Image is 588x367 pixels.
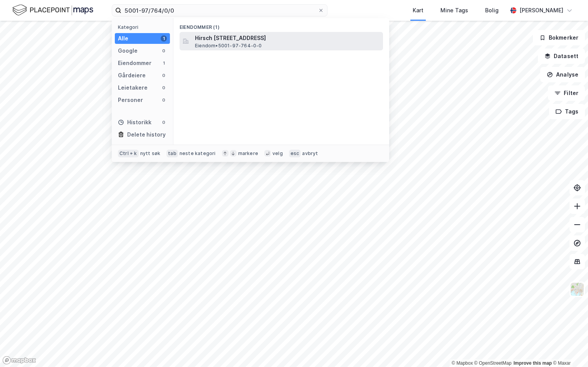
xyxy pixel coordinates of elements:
div: [PERSON_NAME] [519,6,563,15]
button: Filter [548,85,585,101]
div: velg [272,150,283,157]
input: Søk på adresse, matrikkel, gårdeiere, leietakere eller personer [121,5,318,16]
div: 0 [161,72,167,78]
div: Historikk [118,118,151,127]
div: 0 [161,48,167,54]
span: Eiendom • 5001-97-764-0-0 [195,43,262,49]
div: avbryt [302,150,318,157]
div: Kart [413,6,423,15]
div: markere [238,150,258,157]
a: Mapbox homepage [2,356,36,365]
button: Tags [549,104,585,119]
div: Bolig [485,6,499,15]
div: 1 [161,60,167,66]
div: Kategori [118,24,170,30]
div: tab [166,150,178,157]
button: Datasett [538,48,585,64]
div: 0 [161,119,167,125]
img: Z [570,282,585,297]
div: Gårdeiere [118,71,146,80]
div: nytt søk [140,150,161,157]
div: Personer [118,95,143,105]
button: Bokmerker [533,30,585,45]
div: Eiendommer (1) [173,18,389,32]
div: neste kategori [180,150,216,157]
a: Mapbox [452,360,473,366]
div: Alle [118,34,128,43]
button: Analyse [540,67,585,82]
div: Ctrl + k [118,150,139,157]
a: OpenStreetMap [474,360,512,366]
div: 0 [161,97,167,103]
a: Improve this map [514,360,552,366]
div: Mine Tags [440,6,468,15]
iframe: Chat Widget [549,330,588,367]
div: 1 [161,35,167,42]
span: Hirsch [STREET_ADDRESS] [195,33,380,43]
div: Delete history [127,130,166,139]
div: Leietakere [118,83,148,92]
div: Eiendommer [118,58,151,68]
div: esc [289,150,301,157]
div: Google [118,46,138,55]
div: 0 [161,85,167,91]
img: logo.f888ab2527a4732fd821a326f86c7f29.svg [12,3,93,17]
